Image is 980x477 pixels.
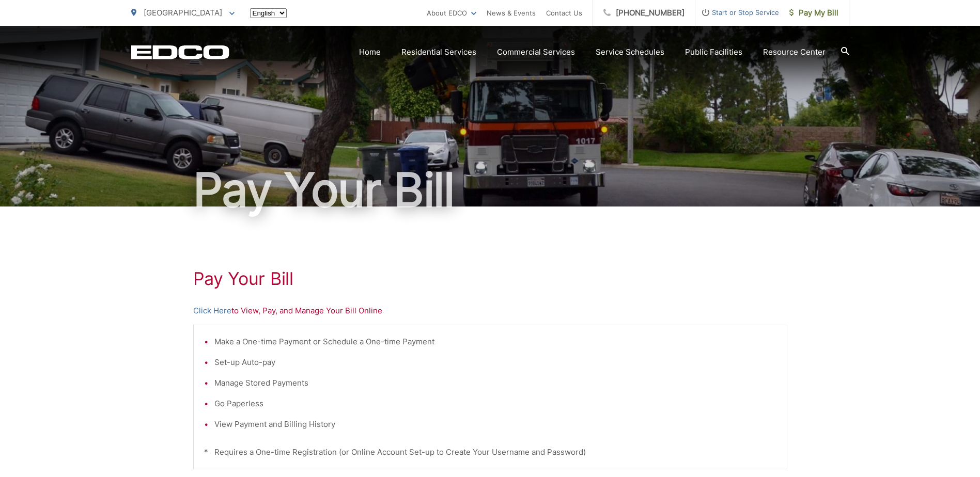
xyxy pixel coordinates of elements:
[193,305,231,317] a: Click Here
[214,336,776,348] li: Make a One-time Payment or Schedule a One-time Payment
[193,305,787,317] p: to View, Pay, and Manage Your Bill Online
[193,268,787,289] h1: Pay Your Bill
[763,46,826,58] a: Resource Center
[546,7,582,19] a: Contact Us
[359,46,381,58] a: Home
[401,46,476,58] a: Residential Services
[497,46,575,58] a: Commercial Services
[131,45,229,59] a: EDCD logo. Return to the homepage.
[214,377,776,389] li: Manage Stored Payments
[250,8,287,18] select: Select a language
[214,418,776,431] li: View Payment and Billing History
[144,8,222,18] span: [GEOGRAPHIC_DATA]
[214,356,776,369] li: Set-up Auto-pay
[131,164,849,216] h1: Pay Your Bill
[427,7,476,19] a: About EDCO
[596,46,664,58] a: Service Schedules
[204,446,776,458] p: * Requires a One-time Registration (or Online Account Set-up to Create Your Username and Password)
[789,7,838,19] span: Pay My Bill
[487,7,536,19] a: News & Events
[685,46,742,58] a: Public Facilities
[214,397,776,410] li: Go Paperless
